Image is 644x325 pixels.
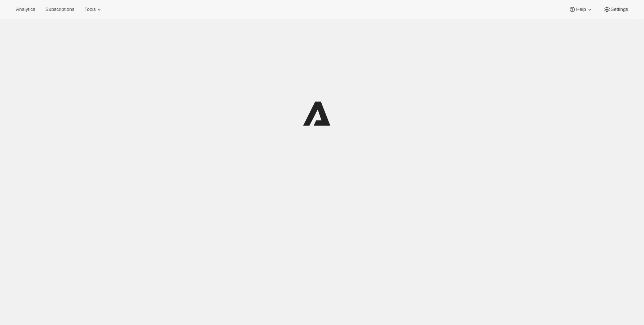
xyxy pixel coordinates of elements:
button: Subscriptions [41,4,79,14]
span: Analytics [16,7,35,12]
button: Settings [599,4,632,14]
button: Tools [80,4,107,14]
button: Help [564,4,597,14]
span: Settings [611,7,628,12]
span: Help [576,7,586,12]
button: Analytics [12,4,39,14]
span: Subscriptions [45,7,74,12]
span: Tools [84,7,96,12]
